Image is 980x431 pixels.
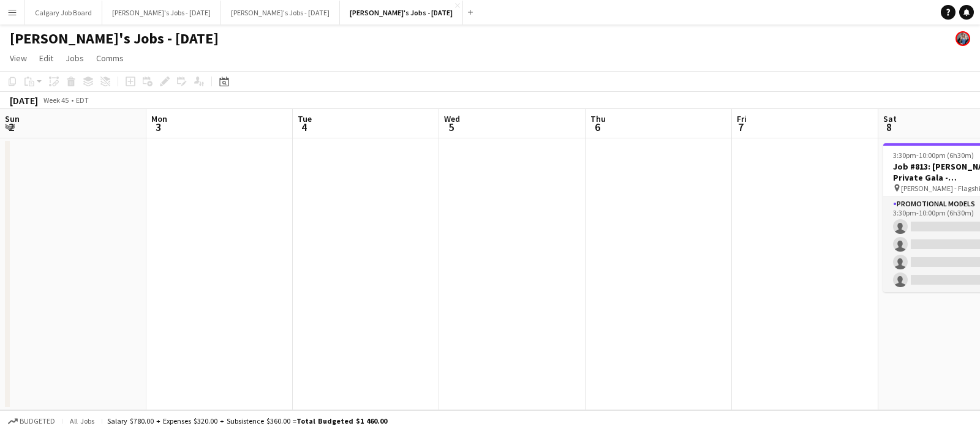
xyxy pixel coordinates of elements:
[10,94,38,107] div: [DATE]
[10,29,219,48] h1: [PERSON_NAME]'s Jobs - [DATE]
[956,31,970,46] app-user-avatar: Kirsten Visima Pearson
[589,120,606,134] span: 6
[66,53,84,64] span: Jobs
[444,113,460,124] span: Wed
[221,1,340,24] button: [PERSON_NAME]'s Jobs - [DATE]
[883,113,897,124] span: Sat
[67,416,97,425] span: All jobs
[107,416,387,425] div: Salary $780.00 + Expenses $320.00 + Subsistence $360.00 =
[20,417,55,425] span: Budgeted
[3,120,20,134] span: 2
[735,120,747,134] span: 7
[91,50,129,66] a: Comms
[39,53,53,64] span: Edit
[5,113,20,124] span: Sun
[6,414,57,428] button: Budgeted
[590,113,606,124] span: Thu
[61,50,89,66] a: Jobs
[10,53,27,64] span: View
[881,120,897,134] span: 8
[76,96,89,105] div: EDT
[40,96,71,105] span: Week 45
[298,113,312,124] span: Tue
[34,50,58,66] a: Edit
[442,120,460,134] span: 5
[151,113,167,124] span: Mon
[149,120,167,134] span: 3
[737,113,747,124] span: Fri
[296,416,387,425] span: Total Budgeted $1 460.00
[893,151,974,160] span: 3:30pm-10:00pm (6h30m)
[5,50,32,66] a: View
[340,1,463,24] button: [PERSON_NAME]'s Jobs - [DATE]
[296,120,312,134] span: 4
[25,1,102,24] button: Calgary Job Board
[102,1,221,24] button: [PERSON_NAME]'s Jobs - [DATE]
[96,53,124,64] span: Comms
